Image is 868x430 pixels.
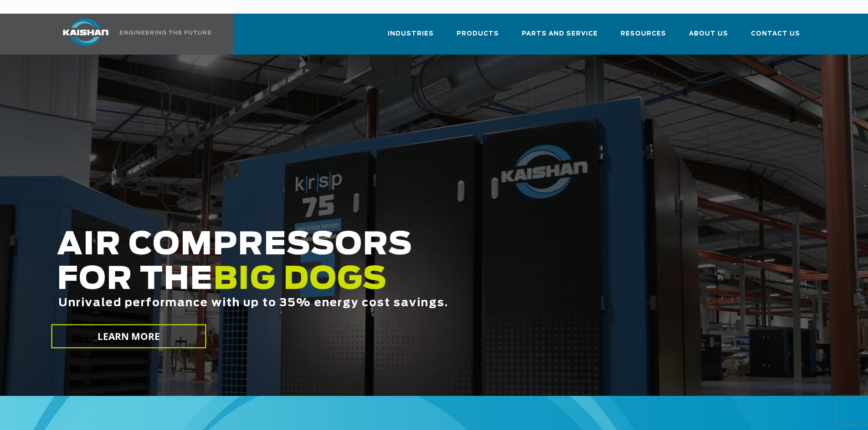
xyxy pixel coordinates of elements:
[213,264,387,295] span: BIG DOGS
[57,228,684,338] h2: AIR COMPRESSORS FOR THE
[751,29,800,39] span: Contact Us
[522,22,598,53] a: Parts and Service
[51,19,120,46] img: kaishan logo
[621,29,666,39] span: Resources
[388,22,434,53] a: Industries
[751,22,800,53] a: Contact Us
[457,29,499,39] span: Products
[51,14,213,55] a: Kaishan USA
[388,29,434,39] span: Industries
[522,29,598,39] span: Parts and Service
[621,22,666,53] a: Resources
[689,22,728,53] a: About Us
[120,30,211,35] img: Engineering the future
[97,330,160,343] span: LEARN MORE
[51,324,206,349] a: LEARN MORE
[457,22,499,53] a: Products
[689,29,728,39] span: About Us
[58,298,448,309] span: Unrivaled performance with up to 35% energy cost savings.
